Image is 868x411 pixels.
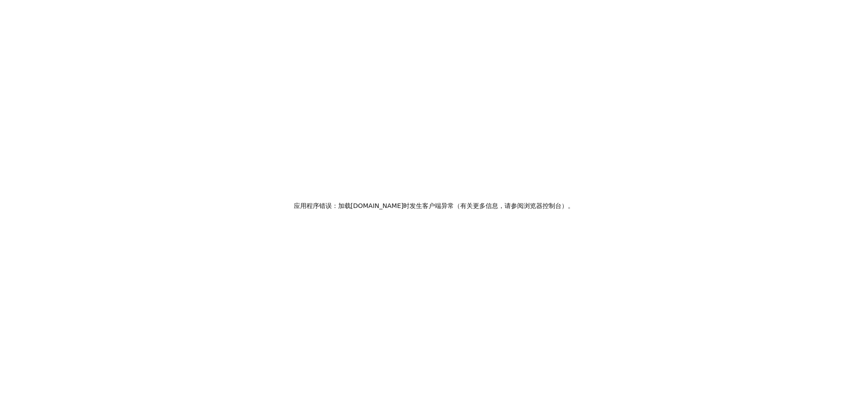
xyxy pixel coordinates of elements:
[454,202,460,209] font: （
[403,202,422,209] font: 时发生
[422,202,454,209] font: 客户端异常
[524,202,574,209] font: 浏览器控制台）。
[460,202,524,209] font: 有关更多信息，请参阅
[351,202,404,209] font: [DOMAIN_NAME]
[294,202,351,209] font: 应用程序错误：加载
